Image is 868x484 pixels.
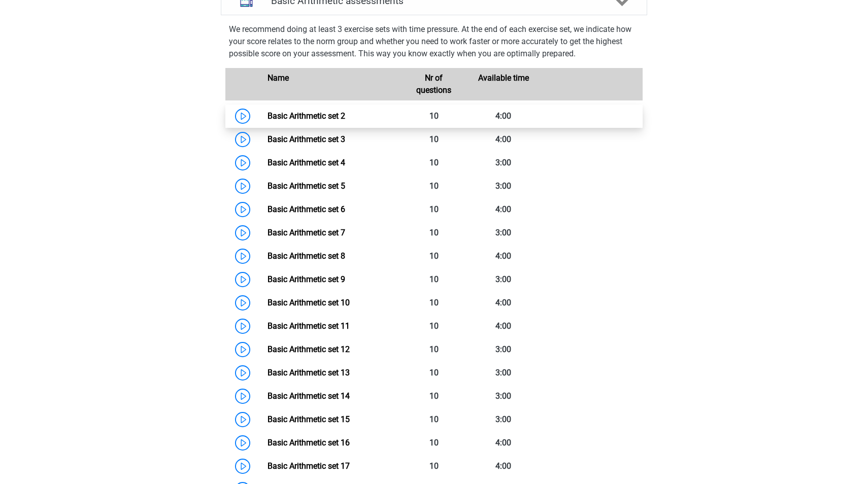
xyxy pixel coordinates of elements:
[268,391,350,401] a: Basic Arithmetic set 14
[268,228,345,237] a: Basic Arithmetic set 7
[229,23,639,60] p: We recommend doing at least 3 exercise sets with time pressure. At the end of each exercise set, ...
[268,158,345,167] a: Basic Arithmetic set 4
[469,72,538,96] div: Available time
[268,414,350,424] a: Basic Arithmetic set 15
[268,274,345,284] a: Basic Arithmetic set 9
[268,251,345,261] a: Basic Arithmetic set 8
[268,344,350,354] a: Basic Arithmetic set 12
[268,438,350,447] a: Basic Arithmetic set 16
[268,321,350,331] a: Basic Arithmetic set 11
[260,72,399,96] div: Name
[268,181,345,191] a: Basic Arithmetic set 5
[399,72,469,96] div: Nr of questions
[268,298,350,307] a: Basic Arithmetic set 10
[268,111,345,121] a: Basic Arithmetic set 2
[268,134,345,144] a: Basic Arithmetic set 3
[268,461,350,471] a: Basic Arithmetic set 17
[268,368,350,377] a: Basic Arithmetic set 13
[268,204,345,214] a: Basic Arithmetic set 6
